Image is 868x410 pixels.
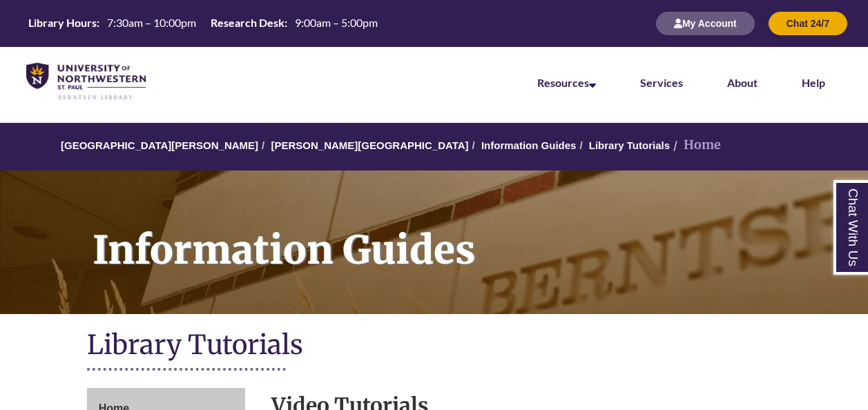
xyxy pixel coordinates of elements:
[61,139,258,151] a: [GEOGRAPHIC_DATA][PERSON_NAME]
[656,17,755,29] a: My Account
[205,15,289,30] th: Research Desk:
[23,15,102,30] th: Library Hours:
[23,15,383,32] a: Hours Today
[77,170,868,296] h1: Information Guides
[481,139,577,151] a: Information Guides
[23,15,383,30] table: Hours Today
[537,76,596,89] a: Resources
[640,76,683,89] a: Services
[727,76,758,89] a: About
[271,139,468,151] a: [PERSON_NAME][GEOGRAPHIC_DATA]
[87,328,782,364] h1: Library Tutorials
[589,139,670,151] a: Library Tutorials
[656,12,755,35] button: My Account
[670,135,721,155] li: Home
[26,63,146,101] img: UNWSP Library Logo
[769,17,847,29] a: Chat 24/7
[802,76,825,89] a: Help
[769,12,847,35] button: Chat 24/7
[295,16,378,29] span: 9:00am – 5:00pm
[107,16,196,29] span: 7:30am – 10:00pm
